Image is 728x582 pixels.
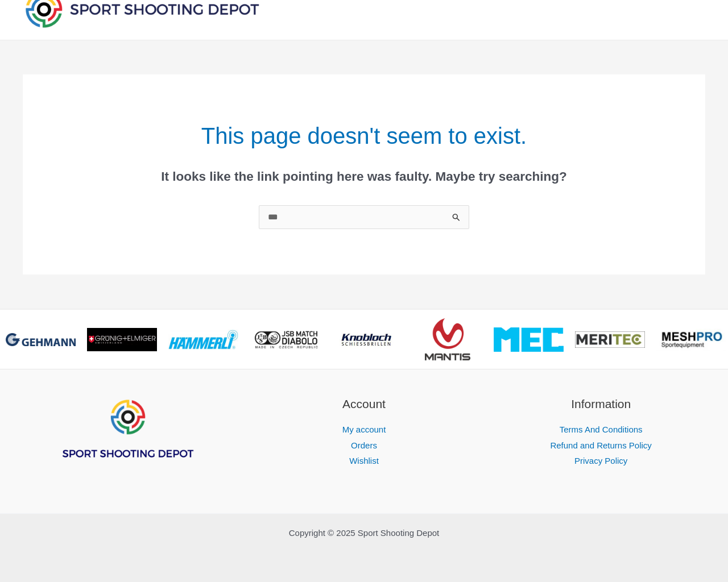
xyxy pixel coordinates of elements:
[351,440,377,450] a: Orders
[80,120,648,152] h1: This page doesn't seem to exist.
[80,165,648,189] div: It looks like the link pointing here was faulty. Maybe try searching?
[497,422,705,469] nav: Information
[259,205,469,229] input: Search Submit
[342,425,386,434] a: My account
[574,456,627,465] a: Privacy Policy
[497,395,705,413] h2: Information
[497,395,705,469] aside: Footer Widget 3
[560,425,643,434] a: Terms And Conditions
[23,395,231,487] aside: Footer Widget 1
[260,422,469,469] nav: Account
[260,395,469,413] h2: Account
[23,525,705,541] p: Copyright © 2025 Sport Shooting Depot
[550,440,651,450] a: Refund and Returns Policy
[260,395,469,469] aside: Footer Widget 2
[349,456,379,465] a: Wishlist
